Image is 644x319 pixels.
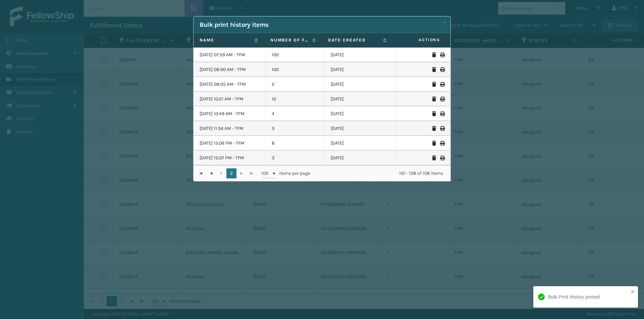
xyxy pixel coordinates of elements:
[395,34,444,46] span: Actions
[266,48,325,62] td: 100
[440,156,444,160] i: Print Bulk History
[548,294,600,301] div: Bulk Print History printed
[325,77,397,92] td: [DATE]
[200,52,259,58] p: [DATE] 07:59 AM - TFM
[440,111,444,116] i: Print Bulk History
[440,126,444,131] i: Print Bulk History
[325,151,397,165] td: [DATE]
[266,121,325,136] td: 3
[266,62,325,77] td: 100
[200,140,259,147] p: [DATE] 15:06 PM - TFM
[328,37,380,43] label: Date created
[432,82,436,87] i: Delete
[432,67,436,72] i: Delete
[200,37,251,43] label: Name
[432,53,436,57] i: Delete
[266,136,325,151] td: 8
[200,96,259,102] p: [DATE] 10:21 AM - TFM
[320,170,443,177] div: 101 - 108 of 108 items
[325,136,397,151] td: [DATE]
[440,82,444,87] i: Print Bulk History
[325,121,397,136] td: [DATE]
[432,141,436,146] i: Delete
[216,168,226,178] a: 1
[261,170,271,177] span: 100
[200,81,259,88] p: [DATE] 08:05 AM - TFM
[199,171,204,176] span: Go to the first page
[266,106,325,121] td: 4
[266,92,325,106] td: 10
[440,141,444,146] i: Print Bulk History
[325,48,397,62] td: [DATE]
[206,168,216,178] a: Go to the previous page
[266,151,325,165] td: 3
[266,77,325,92] td: 5
[261,168,310,178] span: items per page
[200,21,269,29] h2: Bulk print history items
[200,125,259,132] p: [DATE] 11:56 AM - TFM
[196,168,206,178] a: Go to the first page
[200,155,259,161] p: [DATE] 15:07 PM - TFM
[325,106,397,121] td: [DATE]
[325,62,397,77] td: [DATE]
[432,97,436,101] i: Delete
[226,168,236,178] a: 2
[270,37,309,43] label: Number of Fulfillment Orders.
[440,53,444,57] i: Print Bulk History
[440,67,444,72] i: Print Bulk History
[440,97,444,101] i: Print Bulk History
[631,289,635,295] button: close
[209,171,214,176] span: Go to the previous page
[200,66,259,73] p: [DATE] 08:00 AM - TFM
[200,110,259,117] p: [DATE] 10:49 AM - TFM
[432,111,436,116] i: Delete
[325,92,397,106] td: [DATE]
[432,126,436,131] i: Delete
[432,156,436,160] i: Delete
